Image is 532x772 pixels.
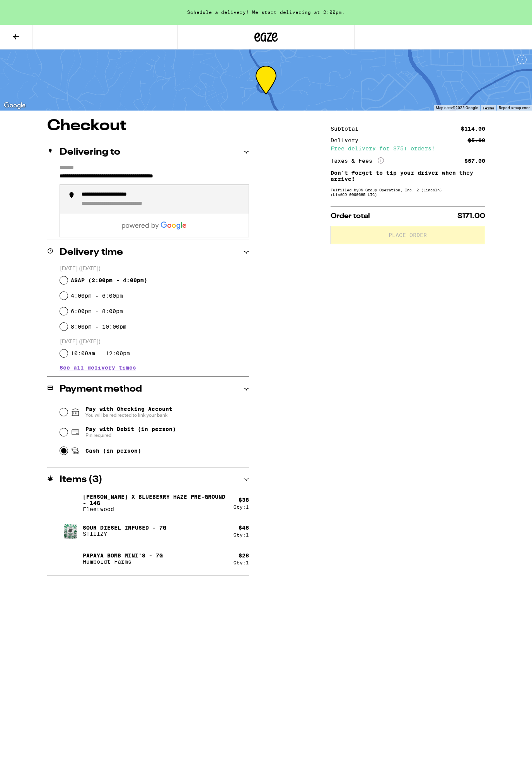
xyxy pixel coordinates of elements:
div: Subtotal [331,126,364,131]
span: $171.00 [457,213,485,220]
div: Fulfilled by CS Group Operation, Inc. 2 (Lincoln) (Lic# C9-0000685-LIC ) [331,187,485,197]
p: Sour Diesel Infused - 7g [83,525,166,531]
a: Terms [483,106,494,110]
div: Free delivery for $75+ orders! [331,146,485,151]
button: Place Order [331,226,485,244]
p: Fleetwood [83,506,227,512]
span: Cash (in person) [85,448,141,454]
h2: Delivery time [60,248,123,257]
div: Qty: 1 [234,532,249,537]
p: STIIIZY [83,531,166,537]
p: Papaya Bomb Mini's - 7g [83,552,163,559]
div: $ 28 [239,552,249,559]
div: Qty: 1 [234,560,249,565]
p: [DATE] ([DATE]) [60,338,249,346]
span: Pin required [85,432,176,438]
div: $57.00 [464,158,485,164]
h2: Delivering to [60,148,120,157]
span: Pay with Checking Account [85,406,172,418]
div: $ 38 [239,497,249,503]
h1: Checkout [47,118,249,134]
a: Open this area in Google Maps (opens a new window) [2,101,27,111]
p: Don't forget to tip your driver when they arrive! [331,170,485,182]
a: Report a map error [499,106,530,110]
label: 10:00am - 12:00pm [71,350,130,356]
span: You will be redirected to link your bank [85,412,172,418]
img: Papaya Bomb Mini's - 7g [60,548,81,569]
div: Taxes & Fees [331,157,384,164]
div: $114.00 [461,126,485,131]
label: 4:00pm - 6:00pm [71,293,123,299]
h2: Items ( 3 ) [60,475,102,484]
img: Google [2,101,27,111]
span: Map data ©2025 Google [436,106,478,110]
h2: Payment method [60,385,142,394]
img: Jack Herer x Blueberry Haze Pre-Ground - 14g [60,492,81,514]
span: ASAP ( 2:00pm - 4:00pm ) [71,277,147,283]
p: [DATE] ([DATE]) [60,265,249,273]
button: See all delivery times [60,365,136,370]
div: $ 48 [239,525,249,531]
p: [PERSON_NAME] x Blueberry Haze Pre-Ground - 14g [83,494,227,506]
div: Qty: 1 [234,504,249,510]
span: Place Order [389,232,427,238]
span: Pay with Debit (in person) [85,426,176,432]
span: Order total [331,213,370,220]
label: 6:00pm - 8:00pm [71,308,123,314]
div: Delivery [331,138,364,143]
img: Sour Diesel Infused - 7g [60,520,81,542]
label: 8:00pm - 10:00pm [71,324,126,330]
p: Humboldt Farms [83,559,163,565]
div: $5.00 [468,138,485,143]
span: Hi. Need any help? [5,5,56,12]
